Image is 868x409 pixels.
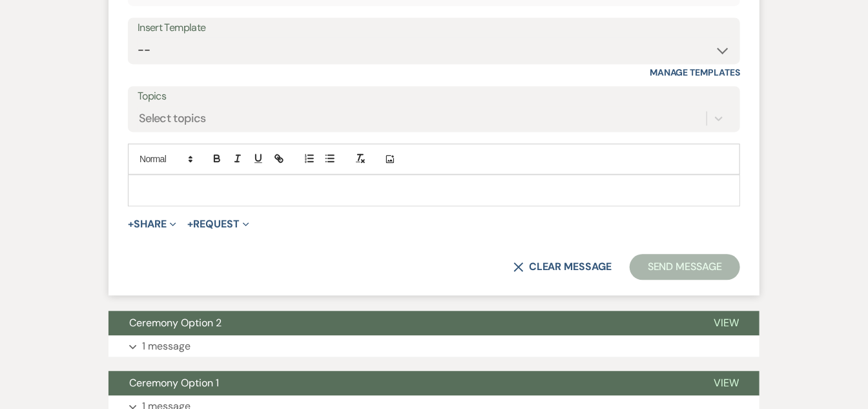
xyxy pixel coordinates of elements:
button: Share [128,219,176,229]
a: Manage Templates [650,67,740,78]
span: Ceremony Option 1 [129,376,219,390]
span: + [188,219,194,229]
button: Clear message [513,262,612,272]
div: Insert Template [138,19,730,37]
button: Send Message [630,254,740,280]
button: Ceremony Option 2 [108,311,693,335]
p: 1 message [142,338,191,355]
button: 1 message [108,335,759,357]
button: Ceremony Option 1 [108,371,693,395]
div: Select topics [139,110,206,127]
label: Topics [138,87,730,106]
span: View [714,376,739,390]
button: View [693,371,759,395]
button: Request [188,219,249,229]
span: + [128,219,134,229]
button: View [693,311,759,335]
span: Ceremony Option 2 [129,316,222,330]
span: View [714,316,739,330]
